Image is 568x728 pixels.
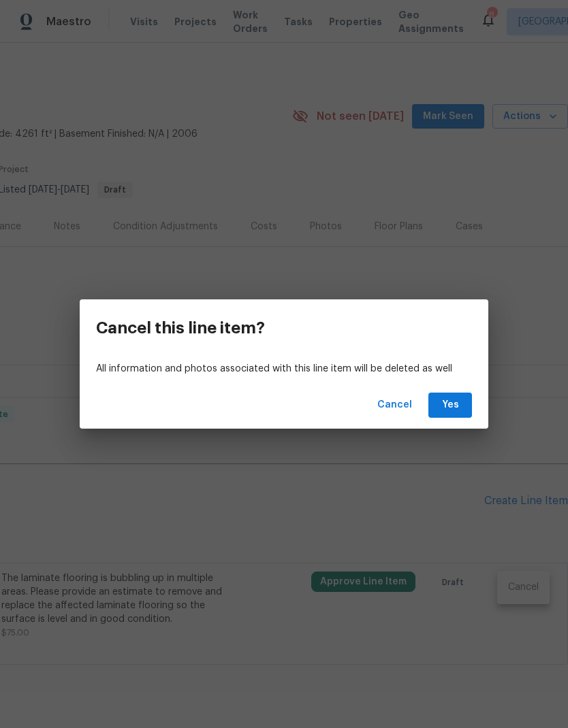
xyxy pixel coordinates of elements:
[377,397,412,414] span: Cancel
[96,318,265,337] h3: Cancel this line item?
[372,393,417,418] button: Cancel
[96,362,472,376] p: All information and photos associated with this line item will be deleted as well
[428,393,472,418] button: Yes
[439,397,461,414] span: Yes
